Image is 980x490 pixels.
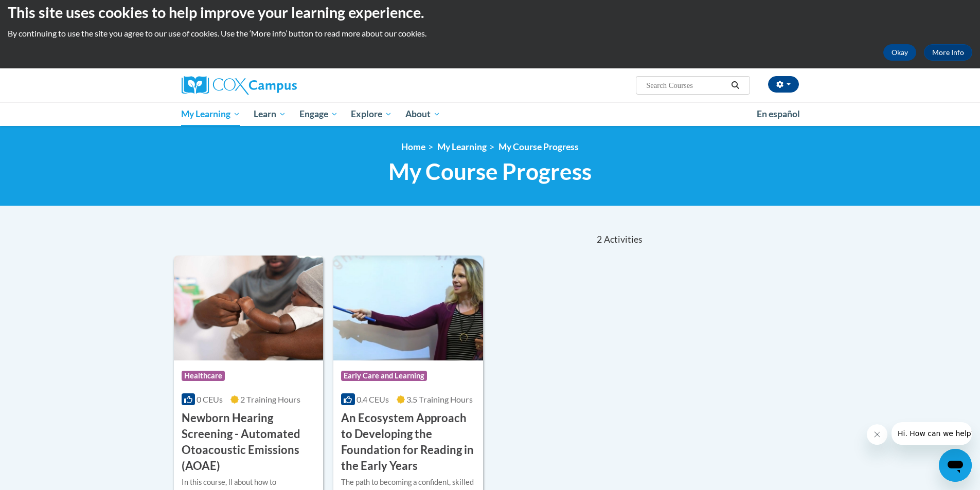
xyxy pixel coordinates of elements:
span: My Learning [181,108,240,120]
a: About [399,102,447,126]
span: 0 CEUs [197,394,223,404]
span: 2 [597,234,602,245]
h3: Newborn Hearing Screening - Automated Otoacoustic Emissions (AOAE) [182,410,316,474]
a: Engage [293,102,345,126]
span: About [405,108,440,120]
a: En español [750,103,807,125]
h3: An Ecosystem Approach to Developing the Foundation for Reading in the Early Years [341,410,475,474]
button: Account Settings [768,76,799,93]
a: Home [401,141,425,152]
a: More Info [924,44,972,61]
p: By continuing to use the site you agree to our use of cookies. Use the ‘More info’ button to read... [8,28,972,39]
span: Explore [351,108,392,120]
span: Healthcare [182,371,225,381]
h2: This site uses cookies to help improve your learning experience. [8,2,972,23]
span: My Course Progress [388,158,592,185]
input: Search Courses [645,79,727,92]
span: Activities [604,234,643,245]
span: En español [757,108,800,119]
div: Main menu [166,102,814,126]
img: Course Logo [174,256,324,360]
button: Search [727,79,743,92]
span: Early Care and Learning [341,371,427,381]
span: 2 Training Hours [240,394,300,404]
a: My Learning [437,141,487,152]
img: Cox Campus [182,76,297,95]
a: Cox Campus [182,76,377,95]
iframe: Close message [867,424,887,445]
a: My Learning [175,102,247,126]
a: My Course Progress [498,141,579,152]
iframe: Message from company [892,422,972,445]
a: Learn [247,102,293,126]
span: Engage [299,108,338,120]
span: Learn [254,108,286,120]
a: Explore [344,102,399,126]
iframe: Button to launch messaging window [939,449,972,482]
img: Course Logo [333,256,483,360]
button: Okay [883,44,916,61]
span: Hi. How can we help? [6,7,83,15]
span: 0.4 CEUs [357,394,389,404]
span: 3.5 Training Hours [406,394,473,404]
